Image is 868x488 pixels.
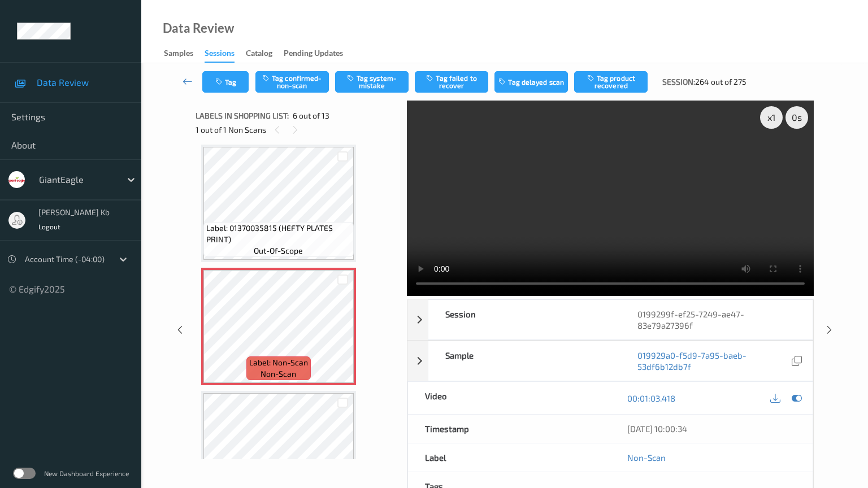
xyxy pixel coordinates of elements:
[407,299,813,340] div: Session0199299f-ef25-7249-ae47-83e79a27396f
[202,71,249,93] button: Tag
[408,382,610,414] div: Video
[206,223,351,245] span: Label: 01370035815 (HEFTY PLATES PRINT)
[293,110,329,121] span: 6 out of 13
[627,393,675,404] a: 00:01:03.418
[785,106,808,129] div: 0 s
[408,415,610,443] div: Timestamp
[205,46,246,63] a: Sessions
[205,47,235,63] div: Sessions
[255,71,329,93] button: Tag confirmed-non-scan
[627,423,796,434] div: [DATE] 10:00:34
[335,71,409,93] button: Tag system-mistake
[428,341,620,381] div: Sample
[284,46,354,62] a: Pending Updates
[246,46,284,62] a: Catalog
[428,300,620,339] div: Session
[574,71,648,93] button: Tag product recovered
[695,76,747,88] span: 264 out of 275
[494,71,568,93] button: Tag delayed scan
[196,123,399,137] div: 1 out of 1 Non Scans
[254,245,303,256] span: out-of-scope
[408,443,610,472] div: Label
[760,106,783,129] div: x 1
[407,341,813,381] div: Sample019929a0-f5d9-7a95-baeb-53df6b12db7f
[196,110,289,121] span: Labels in shopping list:
[249,357,308,368] span: Label: Non-Scan
[164,46,205,62] a: Samples
[163,23,234,34] div: Data Review
[620,300,813,339] div: 0199299f-ef25-7249-ae47-83e79a27396f
[284,47,343,62] div: Pending Updates
[261,368,296,380] span: non-scan
[415,71,488,93] button: Tag failed to recover
[164,47,193,62] div: Samples
[246,47,272,62] div: Catalog
[662,76,695,88] span: Session:
[637,350,789,372] a: 019929a0-f5d9-7a95-baeb-53df6b12db7f
[627,452,666,463] a: Non-Scan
